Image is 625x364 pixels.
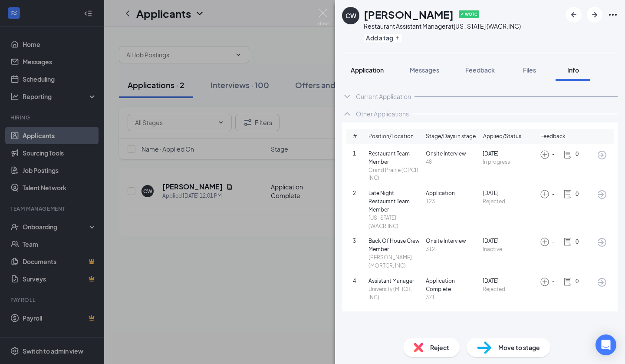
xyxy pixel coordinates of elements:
span: ✔ WOTC [459,10,479,18]
span: 48 [426,158,480,166]
span: 1 [353,150,368,158]
svg: Plus [395,35,400,40]
span: Move to stage [498,343,540,352]
svg: ArrowCircle [597,237,607,248]
span: [DATE] [483,277,536,285]
span: Files [523,66,536,74]
button: ArrowLeftNew [566,7,582,23]
span: 0 [576,238,579,246]
span: [DATE] [483,237,536,245]
svg: ChevronDown [342,91,352,102]
div: Other Applications [356,109,409,118]
span: Onsite Interview [426,237,480,245]
span: Application [351,66,384,74]
svg: ArrowCircle [597,277,607,288]
svg: ArrowCircle [597,150,607,160]
svg: ChevronUp [342,109,352,119]
span: Stage/Days in stage [426,132,476,141]
span: Feedback [540,132,566,141]
span: Assistant Manager [368,277,422,285]
span: [DATE] [483,150,536,158]
span: 371 [426,294,480,302]
button: ArrowRight [587,7,602,23]
span: 123 [426,198,480,206]
span: Rejected [483,285,536,294]
span: Applied/Status [483,132,521,141]
svg: ArrowRight [589,10,600,20]
span: 3 [353,237,368,245]
span: 0 [576,278,579,286]
div: Open Intercom Messenger [595,334,616,355]
span: Onsite Interview [426,150,480,158]
span: 4 [353,277,368,285]
div: CW [345,11,356,20]
span: Application [426,189,480,198]
span: 0 [576,190,579,199]
span: - [552,238,555,246]
span: 2 [353,189,368,198]
span: Back Of House Crew Member [368,237,422,254]
span: 0 [576,150,579,159]
div: Restaurant Assistant Manager at [US_STATE] (WACR,INC) [364,22,521,30]
span: - [552,278,555,286]
div: Current Application [356,92,411,101]
svg: Ellipses [608,10,618,20]
span: In progress [483,158,536,166]
span: Messages [410,66,439,74]
span: Application Complete [426,277,480,294]
button: PlusAdd a tag [364,33,402,42]
h1: [PERSON_NAME] [364,7,454,22]
span: Position/Location [368,132,414,141]
span: # [353,132,368,141]
span: 312 [426,245,480,254]
span: [US_STATE] (WACR,INC) [368,214,422,231]
span: Rejected [483,198,536,206]
span: - [552,150,555,159]
span: Reject [430,343,449,352]
svg: ArrowCircle [597,189,607,200]
span: Late Night Restaurant Team Member [368,189,422,214]
span: [DATE] [483,189,536,198]
svg: ArrowLeftNew [569,10,579,20]
span: University (MHCR, INC) [368,285,422,302]
span: Inactive [483,245,536,254]
span: Feedback [465,66,495,74]
span: Restaurant Team Member [368,150,422,166]
span: [PERSON_NAME] (MORTCR, INC) [368,254,422,270]
span: - [552,190,555,199]
span: Info [567,66,579,74]
span: Grand Prairie (GPCR, INC) [368,166,422,183]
